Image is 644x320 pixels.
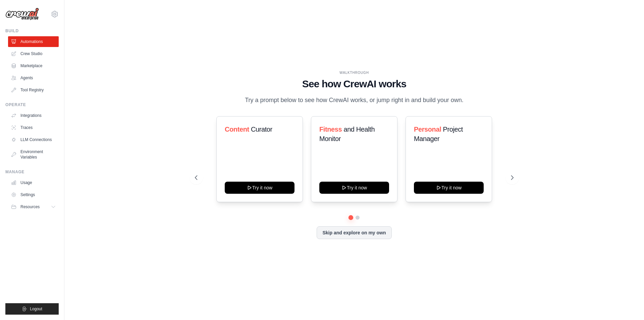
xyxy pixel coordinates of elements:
span: Resources [20,204,40,210]
button: Try it now [319,182,389,194]
div: Operate [5,102,59,107]
button: Resources [8,201,59,212]
a: LLM Connections [8,134,59,145]
a: Usage [8,177,59,188]
div: WALKTHROUGH [195,70,514,75]
a: Marketplace [8,60,59,71]
span: Project Manager [414,126,463,142]
span: Content [225,126,249,133]
span: and Health Monitor [319,126,375,142]
img: Logo [5,8,39,20]
a: Tool Registry [8,85,59,95]
div: Manage [5,169,59,175]
button: Try it now [414,182,484,194]
span: Fitness [319,126,342,133]
a: Settings [8,189,59,200]
a: Automations [8,36,59,47]
span: Logout [30,306,42,312]
h1: See how CrewAI works [195,78,514,90]
button: Try it now [225,182,294,194]
button: Skip and explore on my own [317,226,391,239]
a: Integrations [8,110,59,121]
a: Agents [8,73,59,83]
p: Try a prompt below to see how CrewAI works, or jump right in and build your own. [241,95,467,105]
button: Logout [5,303,59,315]
span: Personal [414,126,441,133]
a: Traces [8,122,59,133]
div: Build [5,28,59,34]
a: Crew Studio [8,48,59,59]
span: Curator [251,126,272,133]
a: Environment Variables [8,146,59,163]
